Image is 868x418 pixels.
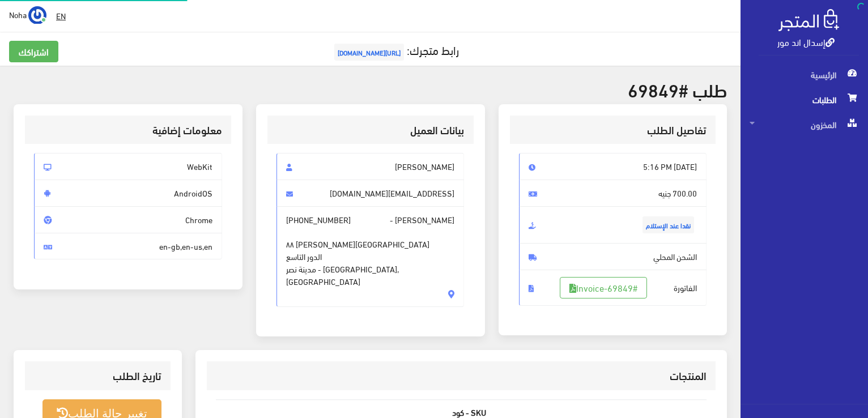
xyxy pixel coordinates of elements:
[334,44,404,61] span: [URL][DOMAIN_NAME]
[34,125,222,135] h3: معلومات إضافية
[560,277,647,298] a: #Invoice-69849
[34,233,222,260] span: en-gb,en-us,en
[276,153,465,180] span: [PERSON_NAME]
[519,125,707,135] h3: تفاصيل الطلب
[9,41,58,62] a: اشتراكك
[750,112,859,137] span: المخزون
[331,39,459,60] a: رابط متجرك:[URL][DOMAIN_NAME]
[34,206,222,233] span: Chrome
[741,87,868,112] a: الطلبات
[750,87,859,112] span: الطلبات
[750,62,859,87] span: الرئيسية
[519,153,707,180] span: [DATE] 5:16 PM
[52,6,70,26] a: EN
[741,62,868,87] a: الرئيسية
[14,79,727,99] h2: طلب #69849
[34,153,222,180] span: WebKit
[276,180,465,207] span: [EMAIL_ADDRESS][DOMAIN_NAME]
[216,370,707,381] h3: المنتجات
[56,8,66,23] u: EN
[28,6,46,24] img: ...
[286,214,351,226] span: [PHONE_NUMBER]
[519,180,707,207] span: 700.00 جنيه
[777,33,835,50] a: إسدال اند مور
[741,112,868,137] a: المخزون
[9,6,46,24] a: ... Noha
[286,226,455,288] span: ٨٨ [PERSON_NAME][GEOGRAPHIC_DATA] الدور التاسع مدينة نصر - [GEOGRAPHIC_DATA], [GEOGRAPHIC_DATA]
[519,270,707,306] span: الفاتورة
[276,125,465,135] h3: بيانات العميل
[519,243,707,270] span: الشحن المحلي
[643,216,694,233] span: نقدا عند الإستلام
[34,180,222,207] span: AndroidOS
[778,9,839,31] img: .
[276,206,465,307] span: [PERSON_NAME] -
[34,370,161,381] h3: تاريخ الطلب
[9,7,27,22] span: Noha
